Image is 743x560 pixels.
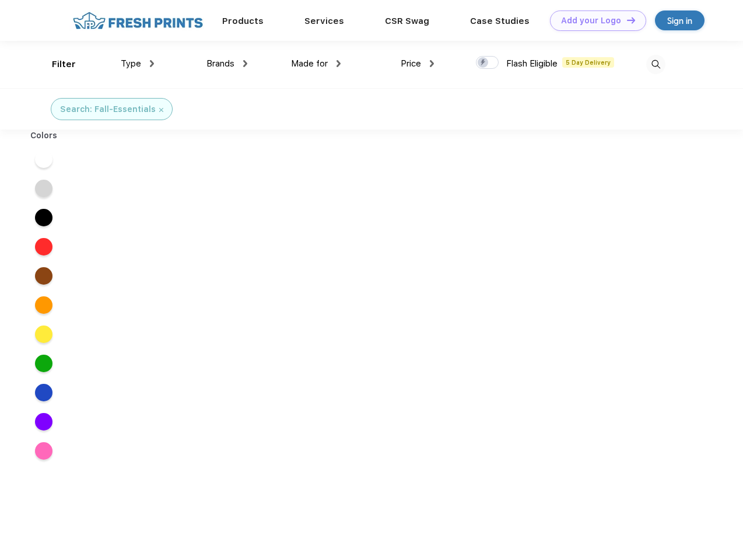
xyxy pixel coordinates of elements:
[22,129,66,142] div: Colors
[562,57,614,68] span: 5 Day Delivery
[291,58,328,69] span: Made for
[627,17,635,23] img: DT
[52,58,76,71] div: Filter
[69,10,206,31] img: fo%20logo%202.webp
[159,108,163,112] img: filter_cancel.svg
[401,58,421,69] span: Price
[206,58,234,69] span: Brands
[150,60,154,67] img: dropdown.png
[243,60,247,67] img: dropdown.png
[655,10,705,30] a: Sign in
[561,16,621,26] div: Add your Logo
[646,55,665,74] img: desktop_search.svg
[222,16,264,26] a: Products
[430,60,434,67] img: dropdown.png
[337,60,341,67] img: dropdown.png
[60,103,156,116] div: Search: Fall-Essentials
[121,58,141,69] span: Type
[667,14,692,27] div: Sign in
[506,58,558,69] span: Flash Eligible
